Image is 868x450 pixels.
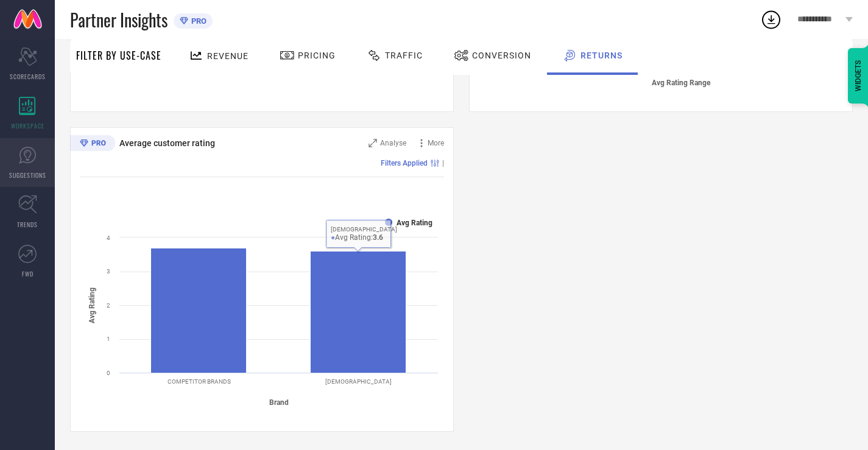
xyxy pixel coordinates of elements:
div: Open download list [760,9,782,30]
span: WORKSPACE [11,121,44,130]
span: PRO [188,16,206,26]
tspan: Avg Rating Range [652,79,711,87]
svg: Zoom [369,139,377,147]
span: More [428,139,444,147]
span: Analyse [380,139,406,147]
span: Filters Applied [381,159,428,167]
text: [DEMOGRAPHIC_DATA] [325,378,392,385]
div: Premium [70,135,115,153]
span: TRENDS [17,220,38,229]
span: | [442,159,444,167]
text: Avg Rating [397,219,432,227]
span: Revenue [207,51,249,61]
text: 3 [107,268,110,275]
span: Average customer rating [119,138,215,148]
span: SCORECARDS [10,72,46,81]
span: Returns [580,51,623,60]
span: Pricing [298,51,336,60]
span: Filter By Use-Case [76,48,161,63]
span: Traffic [385,51,423,60]
tspan: Avg Rating [88,287,96,323]
span: FWD [22,269,34,278]
text: 1 [107,336,110,342]
span: Conversion [472,51,531,60]
tspan: Brand [269,398,289,407]
span: SUGGESTIONS [9,171,46,180]
span: Partner Insights [70,7,168,32]
text: 4 [107,234,110,241]
text: COMPETITOR BRANDS [168,378,231,385]
text: 0 [107,370,110,376]
text: 2 [107,302,110,309]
